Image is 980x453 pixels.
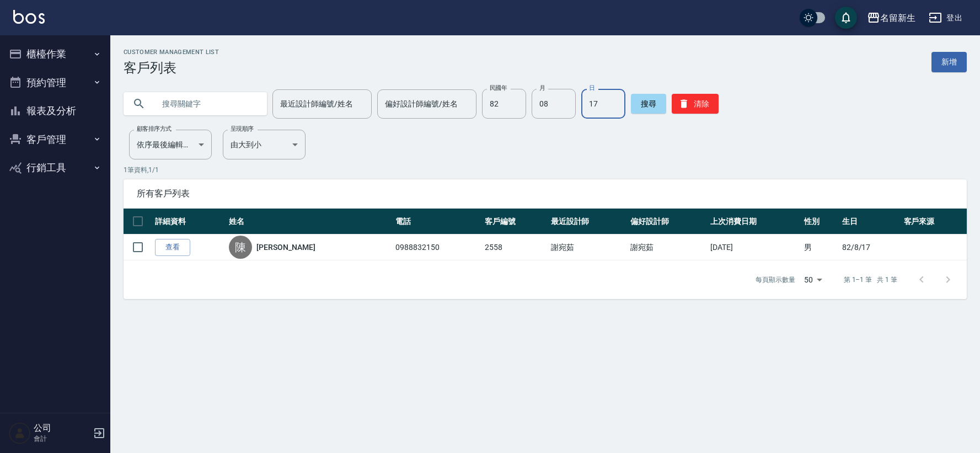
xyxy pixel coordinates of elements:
td: 2558 [482,235,548,260]
h2: Customer Management List [124,49,219,56]
p: 每頁顯示數量 [756,275,795,285]
th: 詳細資料 [152,209,226,235]
th: 偏好設計師 [628,209,708,235]
button: 預約管理 [4,68,106,97]
div: 名留新生 [880,11,915,25]
button: 客戶管理 [4,125,106,154]
th: 上次消費日期 [708,209,801,235]
p: 第 1–1 筆 共 1 筆 [844,275,897,285]
th: 性別 [801,209,839,235]
img: Logo [13,10,45,24]
th: 電話 [393,209,482,235]
label: 呈現順序 [231,125,254,133]
td: 0988832150 [393,235,482,260]
div: 50 [800,265,826,295]
button: 登出 [924,8,967,28]
div: 由大到小 [223,130,306,159]
th: 客戶來源 [901,209,967,235]
button: 報表及分析 [4,97,106,125]
p: 1 筆資料, 1 / 1 [124,165,967,175]
label: 月 [539,84,545,92]
button: 名留新生 [863,7,920,29]
td: 82/8/17 [839,235,901,260]
div: 陳 [229,236,252,259]
h5: 公司 [34,423,90,434]
div: 依序最後編輯時間 [129,130,212,159]
label: 顧客排序方式 [137,125,172,133]
td: 男 [801,235,839,260]
td: 謝宛茹 [548,235,628,260]
th: 姓名 [226,209,393,235]
label: 日 [589,84,595,92]
button: 行銷工具 [4,153,106,182]
button: 清除 [672,94,719,114]
span: 所有客戶列表 [137,188,954,199]
th: 最近設計師 [548,209,628,235]
td: 謝宛茹 [628,235,708,260]
a: 查看 [155,239,190,256]
h3: 客戶列表 [124,60,219,76]
button: 搜尋 [631,94,666,114]
a: [PERSON_NAME] [256,242,315,253]
img: Person [9,422,31,444]
a: 新增 [931,52,967,72]
button: 櫃檯作業 [4,40,106,68]
p: 會計 [34,434,90,444]
td: [DATE] [708,235,801,260]
button: save [835,7,857,29]
th: 客戶編號 [482,209,548,235]
th: 生日 [839,209,901,235]
label: 民國年 [490,84,507,92]
input: 搜尋關鍵字 [154,89,258,119]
